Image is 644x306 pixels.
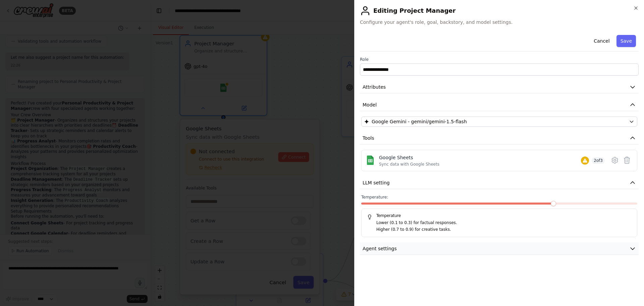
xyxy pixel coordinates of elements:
[360,5,639,16] h2: Editing Project Manager
[363,84,386,90] span: Attributes
[360,57,639,62] label: Role
[621,154,633,166] button: Delete tool
[363,245,397,252] span: Agent settings
[366,156,375,165] img: Google Sheets
[360,81,639,93] button: Attributes
[616,35,636,47] button: Save
[360,243,639,255] button: Agent settings
[379,154,439,161] div: Google Sheets
[361,194,388,200] span: Temperature:
[367,213,632,218] h5: Temperature
[379,162,439,167] div: Sync data with Google Sheets
[592,157,605,164] span: 2 of 3
[361,117,637,127] button: Google Gemini - gemini/gemini-1.5-flash
[609,154,621,166] button: Configure tool
[360,132,639,144] button: Tools
[360,177,639,189] button: LLM setting
[363,179,390,186] span: LLM setting
[372,118,467,125] span: Google Gemini - gemini/gemini-1.5-flash
[360,99,639,111] button: Model
[363,135,374,141] span: Tools
[590,35,613,47] button: Cancel
[376,226,632,233] p: Higher (0.7 to 0.9) for creative tasks.
[376,220,632,226] p: Lower (0.1 to 0.3) for factual responses.
[360,19,639,26] span: Configure your agent's role, goal, backstory, and model settings.
[363,101,377,108] span: Model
